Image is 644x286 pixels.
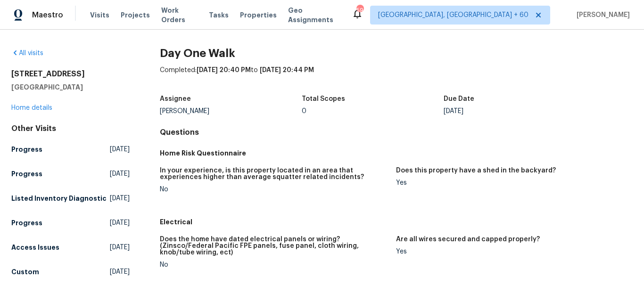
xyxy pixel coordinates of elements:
[444,108,586,114] div: [DATE]
[160,65,633,90] div: Completed: to
[160,236,389,256] h5: Does the home have dated electrical panels or wiring? (Zinsco/Federal Pacific FPE panels, fuse pa...
[444,96,474,102] h5: Due Date
[110,243,130,252] span: [DATE]
[110,145,130,154] span: [DATE]
[11,169,42,179] h5: Progress
[11,239,130,256] a: Access Issues[DATE]
[121,10,150,20] span: Projects
[11,165,130,182] a: Progress[DATE]
[160,128,633,137] h4: Questions
[160,217,633,227] h5: Electrical
[356,6,363,15] div: 592
[11,194,107,203] h5: Listed Inventory Diagnostic
[11,145,42,154] h5: Progress
[260,67,314,74] span: [DATE] 20:44 PM
[197,67,251,74] span: [DATE] 20:40 PM
[11,190,130,207] a: Listed Inventory Diagnostic[DATE]
[396,236,540,243] h5: Are all wires secured and capped properly?
[302,96,345,102] h5: Total Scopes
[161,6,198,25] span: Work Orders
[11,243,59,252] h5: Access Issues
[11,69,130,79] h2: [STREET_ADDRESS]
[110,169,130,179] span: [DATE]
[378,10,528,20] span: [GEOGRAPHIC_DATA], [GEOGRAPHIC_DATA] + 60
[240,10,277,20] span: Properties
[110,194,130,203] span: [DATE]
[90,10,109,20] span: Visits
[302,108,444,114] div: 0
[396,180,625,186] div: Yes
[11,124,130,133] div: Other Visits
[160,49,633,58] h2: Day One Walk
[160,186,389,193] div: No
[11,267,39,277] h5: Custom
[11,50,43,57] a: All visits
[396,248,625,255] div: Yes
[160,167,389,180] h5: In your experience, is this property located in an area that experiences higher than average squa...
[11,105,52,111] a: Home details
[32,10,63,20] span: Maestro
[160,148,633,158] h5: Home Risk Questionnaire
[11,82,130,92] h5: [GEOGRAPHIC_DATA]
[11,218,42,228] h5: Progress
[110,218,130,228] span: [DATE]
[110,267,130,277] span: [DATE]
[11,263,130,280] a: Custom[DATE]
[288,6,340,25] span: Geo Assignments
[209,12,229,18] span: Tasks
[160,261,389,268] div: No
[160,96,191,102] h5: Assignee
[396,167,556,174] h5: Does this property have a shed in the backyard?
[11,141,130,158] a: Progress[DATE]
[160,108,302,114] div: [PERSON_NAME]
[11,214,130,231] a: Progress[DATE]
[573,10,630,20] span: [PERSON_NAME]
